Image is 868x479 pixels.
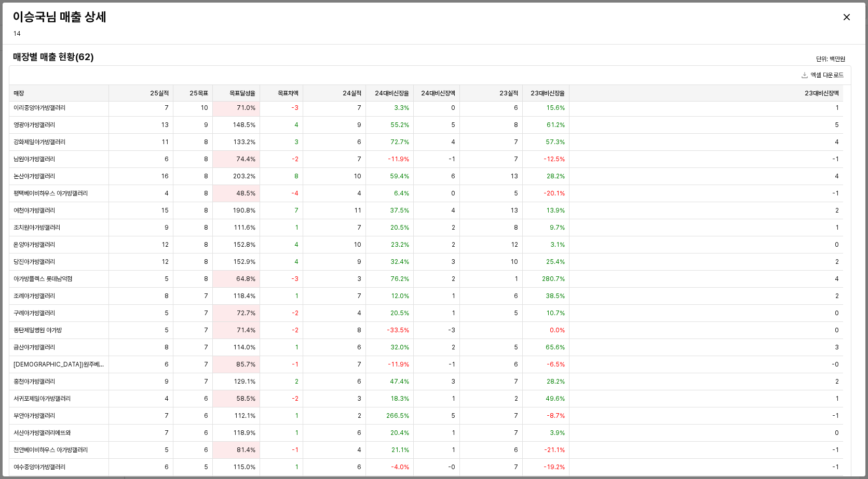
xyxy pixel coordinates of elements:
span: 평택베이비하우스 아가방갤러리 [13,189,88,198]
span: 이리중앙아가방갤러리 [13,104,65,112]
span: 1 [295,429,299,437]
span: 23실적 [499,89,518,97]
span: -21.1% [544,446,565,454]
span: 6 [204,446,208,454]
span: -0 [832,360,839,369]
span: 조치원아가방갤러리 [13,223,60,232]
span: 금산아가방갤러리 [13,343,55,351]
span: -8.7% [547,412,565,420]
span: 10 [354,241,361,249]
span: 5 [451,121,455,129]
span: 0 [835,326,839,334]
span: -1 [292,360,299,369]
span: 24실적 [343,89,361,97]
span: 9 [165,223,169,232]
span: 10.7% [546,309,565,317]
span: 목표달성율 [229,89,255,97]
span: -1 [832,412,839,420]
span: 16 [161,172,169,180]
span: 115.0% [233,463,255,471]
span: 15.6% [546,104,565,112]
span: 57.3% [546,138,565,146]
span: 4 [294,258,299,266]
span: 4 [835,138,839,146]
span: 구례아가방갤러리 [13,309,55,317]
span: 13 [510,206,518,215]
span: 58.5% [236,395,255,403]
span: 3 [294,138,299,146]
span: 3 [451,258,455,266]
span: 152.8% [233,241,255,249]
span: 1 [452,446,455,454]
span: 280.7% [542,275,565,283]
span: 9 [165,377,169,386]
span: 5 [514,343,518,351]
button: 엑셀 다운로드 [797,69,848,81]
span: 6 [451,172,455,180]
span: 24대비신장액 [421,89,455,97]
span: 8 [204,155,208,163]
span: 8 [514,223,518,232]
span: -20.1% [544,189,565,198]
span: 190.8% [233,206,255,215]
span: 55.2% [390,121,409,129]
span: 266.5% [386,412,409,420]
span: 8 [204,275,208,283]
span: 6 [357,377,361,386]
span: 32.0% [390,343,409,351]
span: 8 [165,343,169,351]
span: 여천아가방갤러리 [13,206,55,215]
span: 0 [451,104,455,112]
span: 71.0% [237,104,255,112]
span: 3.3% [394,104,409,112]
span: 홍천아가방갤러리 [13,377,55,386]
span: 1 [835,104,839,112]
span: 11 [354,206,361,215]
span: 61.2% [547,121,565,129]
span: 6 [514,360,518,369]
span: -2 [292,309,299,317]
span: 1 [452,309,455,317]
span: 영광아가방갤러리 [13,121,55,129]
h4: 매장별 매출 현황(62) [13,52,636,62]
span: 조례아가방갤러리 [13,292,55,300]
span: 18.3% [390,395,409,403]
span: 남원아가방갤러리 [13,155,55,163]
span: 6 [204,412,208,420]
span: 1 [295,343,299,351]
span: 6 [514,104,518,112]
span: -1 [449,155,455,163]
span: 7 [165,104,169,112]
h3: 이승국님 매출 상세 [13,10,643,24]
span: [DEMOGRAPHIC_DATA])원주베이비하우스 [13,360,104,369]
span: 28.2% [547,172,565,180]
span: 20.5% [390,309,409,317]
span: 8 [294,172,299,180]
span: 논산아가방갤러리 [13,172,55,180]
span: 7 [357,223,361,232]
span: 129.1% [234,377,255,386]
span: 5 [165,446,169,454]
span: 65.6% [546,343,565,351]
span: 7 [514,377,518,386]
span: 7 [357,360,361,369]
span: 4 [451,206,455,215]
span: 112.1% [234,412,255,420]
span: 동탄제일병원 아가방 [13,326,62,334]
span: 10 [200,104,208,112]
span: 서산아가방갤러리에뜨와 [13,429,71,437]
span: 12 [161,241,169,249]
span: 3.1% [550,241,565,249]
span: 0 [835,241,839,249]
span: 4 [357,309,361,317]
span: 0 [835,309,839,317]
span: 4 [294,121,299,129]
span: 5 [165,275,169,283]
span: 8 [204,172,208,180]
span: 6 [514,446,518,454]
span: 20.5% [390,223,409,232]
span: 6 [204,429,208,437]
span: 2 [452,343,455,351]
span: 5 [165,309,169,317]
span: 7 [204,360,208,369]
